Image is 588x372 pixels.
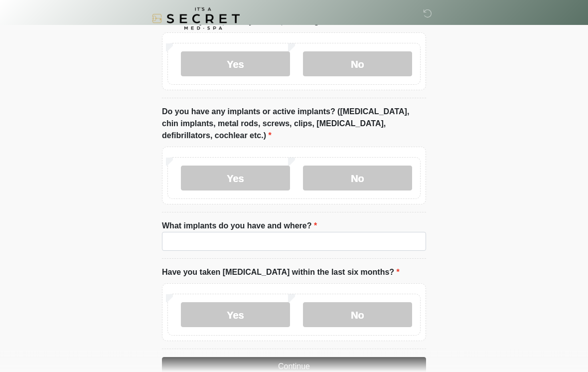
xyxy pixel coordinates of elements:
[162,267,400,279] label: Have you taken [MEDICAL_DATA] within the last six months?
[162,220,317,232] label: What implants do you have and where?
[303,166,412,191] label: No
[162,106,426,142] label: Do you have any implants or active implants? ([MEDICAL_DATA], chin implants, metal rods, screws, ...
[303,52,412,77] label: No
[181,52,290,77] label: Yes
[181,166,290,191] label: Yes
[181,303,290,328] label: Yes
[303,303,412,328] label: No
[152,7,240,30] img: It's A Secret Med Spa Logo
